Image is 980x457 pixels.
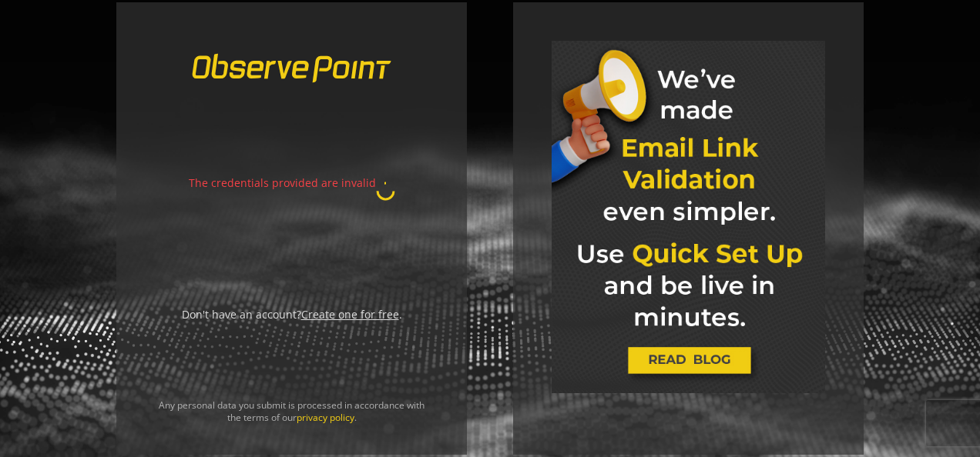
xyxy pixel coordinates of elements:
div: Any personal data you submit is processed in accordance with the terms of our . [116,399,467,455]
a: privacy policy [297,411,354,424]
div: The credentials provided are invalid [189,175,376,191]
a: Create one for free [301,307,399,322]
div: Don't have an account? . [155,307,428,322]
img: marketing-banner.jpg [552,41,825,393]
